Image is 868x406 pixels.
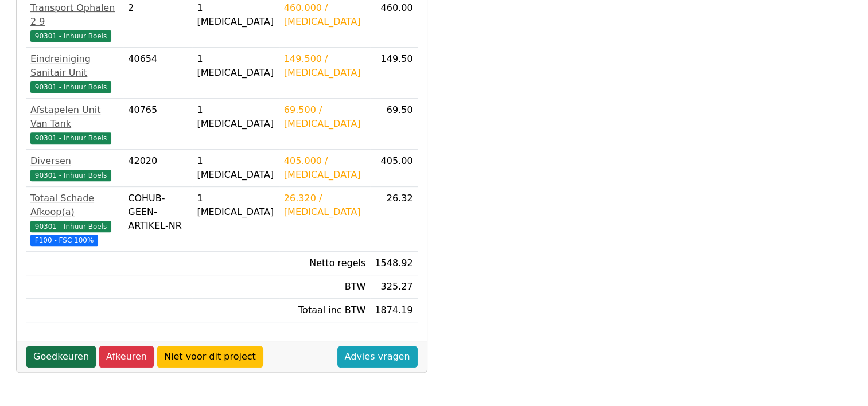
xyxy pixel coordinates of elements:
[30,103,119,145] a: Afstapelen Unit Van Tank90301 - Inhuur Boels
[30,192,119,219] div: Totaal Schade Afkoop(a)
[30,235,98,246] span: F100 - FSC 100%
[30,30,111,42] span: 90301 - Inhuur Boels
[30,81,111,93] span: 90301 - Inhuur Boels
[123,150,192,187] td: 42020
[30,221,111,232] span: 90301 - Inhuur Boels
[30,103,119,131] div: Afstapelen Unit Van Tank
[197,192,274,219] div: 1 [MEDICAL_DATA]
[370,99,417,150] td: 69.50
[279,252,371,275] td: Netto regels
[279,275,371,299] td: BTW
[123,187,192,252] td: COHUB-GEEN-ARTIKEL-NR
[197,103,274,131] div: 1 [MEDICAL_DATA]
[99,346,154,368] a: Afkeuren
[30,192,119,247] a: Totaal Schade Afkoop(a)90301 - Inhuur Boels F100 - FSC 100%
[157,346,263,368] a: Niet voor dit project
[197,1,274,29] div: 1 [MEDICAL_DATA]
[30,170,111,181] span: 90301 - Inhuur Boels
[337,346,418,368] a: Advies vragen
[30,1,119,42] a: Transport Ophalen 2 990301 - Inhuur Boels
[284,192,366,219] div: 26.320 / [MEDICAL_DATA]
[30,1,119,29] div: Transport Ophalen 2 9
[123,99,192,150] td: 40765
[370,252,417,275] td: 1548.92
[284,154,366,182] div: 405.000 / [MEDICAL_DATA]
[370,150,417,187] td: 405.00
[284,52,366,80] div: 149.500 / [MEDICAL_DATA]
[30,132,111,144] span: 90301 - Inhuur Boels
[197,154,274,182] div: 1 [MEDICAL_DATA]
[123,48,192,99] td: 40654
[30,154,119,182] a: Diversen90301 - Inhuur Boels
[370,275,417,299] td: 325.27
[370,48,417,99] td: 149.50
[197,52,274,80] div: 1 [MEDICAL_DATA]
[370,299,417,322] td: 1874.19
[30,154,119,168] div: Diversen
[30,52,119,93] a: Eindreiniging Sanitair Unit90301 - Inhuur Boels
[30,52,119,80] div: Eindreiniging Sanitair Unit
[279,299,371,322] td: Totaal inc BTW
[26,346,96,368] a: Goedkeuren
[370,187,417,252] td: 26.32
[284,103,366,131] div: 69.500 / [MEDICAL_DATA]
[284,1,366,29] div: 460.000 / [MEDICAL_DATA]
